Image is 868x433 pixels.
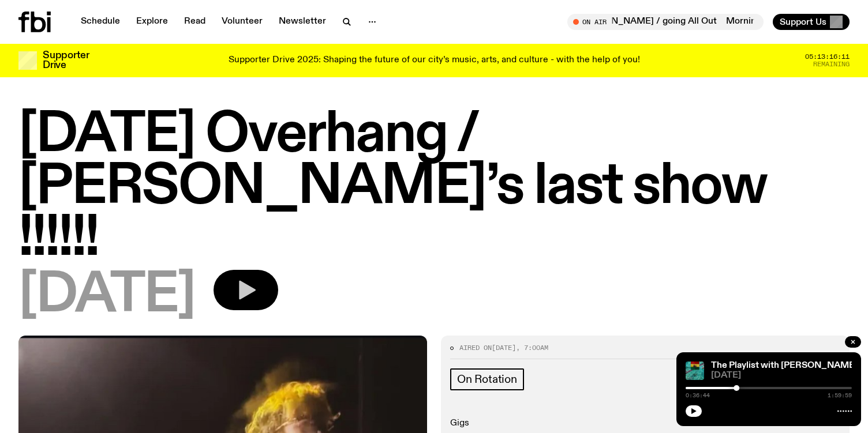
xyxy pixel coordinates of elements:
[805,54,850,60] span: 05:13:16:11
[686,362,704,380] img: The poster for this episode of The Playlist. It features the album artwork for Amaarae's BLACK ST...
[215,14,270,30] a: Volunteer
[459,343,492,352] span: Aired on
[492,343,516,352] span: [DATE]
[18,110,850,265] h1: [DATE] Overhang / [PERSON_NAME]’s last show !!!!!!
[828,393,852,398] span: 1:59:59
[711,371,852,380] span: [DATE]
[18,270,195,322] span: [DATE]
[74,14,127,30] a: Schedule
[43,51,89,70] h3: Supporter Drive
[450,418,840,429] p: Gigs
[780,17,826,27] span: Support Us
[450,368,524,390] a: On Rotation
[773,14,850,30] button: Support Us
[229,55,640,66] p: Supporter Drive 2025: Shaping the future of our city’s music, arts, and culture - with the help o...
[813,61,850,67] span: Remaining
[711,361,858,370] a: The Playlist with [PERSON_NAME]
[272,14,333,30] a: Newsletter
[516,343,548,352] span: , 7:00am
[457,373,517,386] span: On Rotation
[567,14,764,30] button: On AirMornings with [PERSON_NAME] / going All OutMornings with [PERSON_NAME] / going All Out
[129,14,175,30] a: Explore
[177,14,212,30] a: Read
[686,393,710,398] span: 0:36:44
